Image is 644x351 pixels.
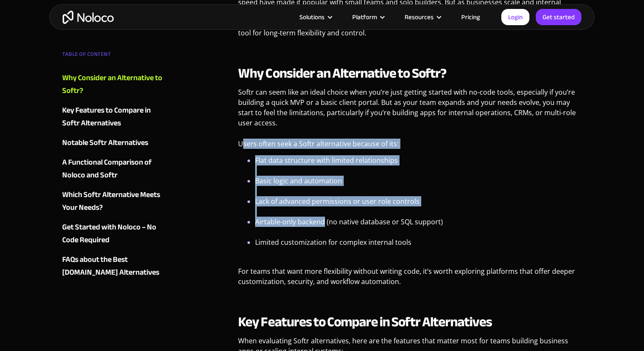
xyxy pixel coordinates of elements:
a: FAQs about the Best [DOMAIN_NAME] Alternatives [62,253,165,279]
a: A Functional Comparison of Noloco and Softr [62,156,165,182]
a: Pricing [451,12,491,23]
p: For teams that want more flexibility without writing code, it’s worth exploring platforms that of... [238,266,582,293]
div: Solutions [299,12,325,23]
div: Platform [352,12,377,23]
li: Basic logic and automation [255,176,582,196]
strong: Why Consider an Alternative to Softr? [238,61,446,86]
div: Platform [342,12,394,23]
a: Get Started with Noloco – No Code Required [62,221,165,247]
li: Limited customization for complex internal tools [255,237,582,258]
p: Users often seek a Softr alternative because of its: [238,139,582,155]
li: Lack of advanced permissions or user role controls [255,196,582,217]
a: Notable Softr Alternatives [62,136,165,149]
a: Which Softr Alternative Meets Your Needs? [62,189,165,214]
a: Get started [536,9,581,25]
p: Softr can seem like an ideal choice when you’re just getting started with no-code tools, especial... [238,87,582,134]
div: Resources [405,12,434,23]
div: TABLE OF CONTENT [62,48,165,65]
a: Login [501,9,529,25]
a: Key Features to Compare in Softr Alternatives [62,104,165,130]
div: Resources [394,12,451,23]
li: Flat data structure with limited relationships [255,155,582,176]
strong: Key Features to Compare in Softr Alternatives [238,309,492,335]
a: Why Consider an Alternative to Softr? [62,72,165,97]
div: Solutions [289,12,342,23]
a: home [63,11,114,24]
li: Airtable-only backend (no native database or SQL support) [255,217,582,237]
div: Notable Softr Alternatives [62,136,148,149]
